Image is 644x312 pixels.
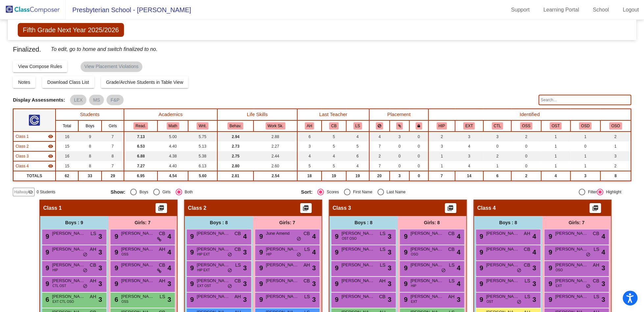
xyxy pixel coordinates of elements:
td: 5 [346,141,370,151]
td: 2 [511,132,541,141]
span: Download Class List [47,80,89,85]
span: 9 [547,233,552,240]
button: Math [167,122,179,130]
mat-icon: visibility [48,144,53,149]
span: LS [380,230,385,237]
td: 5 [322,141,346,151]
td: 2.27 [253,141,297,151]
td: 1 [570,151,600,161]
span: 9 [44,249,49,256]
td: 3 [455,132,484,141]
span: Class 4 [15,163,29,169]
td: TOTALS [13,171,56,181]
span: 9 [44,233,49,240]
div: Boys [137,189,148,195]
span: Class 3 [15,153,29,159]
span: do_not_disturb_alt [83,252,87,257]
td: 3 [455,151,484,161]
span: 4 [457,231,460,241]
span: 9 [113,249,118,256]
div: Girls: 7 [108,216,177,229]
th: Outside Support - Speech [511,120,541,132]
span: [PERSON_NAME] [555,230,588,237]
td: 0 [570,141,600,151]
td: 2.81 [217,171,254,181]
span: Fifth Grade Next Year 2025/2026 [18,23,124,37]
td: 4.40 [157,161,188,171]
span: do_not_disturb_alt [586,252,590,257]
span: 3 [243,247,247,257]
td: 8 [78,151,102,161]
td: 2 [483,151,511,161]
td: 0 [511,141,541,151]
th: Last Teacher [297,109,369,120]
th: Keep away students [369,120,390,132]
span: CB [234,246,241,253]
span: Class 3 [333,205,351,211]
span: [PERSON_NAME] [197,230,230,237]
button: Print Students Details [589,203,601,213]
td: 3 [600,151,631,161]
span: 4 [601,231,605,241]
td: 4 [297,151,322,161]
mat-icon: picture_as_pdf [302,205,310,214]
span: 4 [312,247,316,257]
td: 15 [56,141,78,151]
td: 3 [390,132,409,141]
button: OSD [579,122,591,130]
td: 0 [390,161,409,171]
span: do_not_disturb_alt [297,236,301,242]
td: 1 [483,161,511,171]
span: LS [235,262,241,269]
span: [PERSON_NAME] [266,262,299,268]
td: Hidden teacher - No Class Name [13,151,56,161]
button: Notes [13,76,36,88]
mat-icon: picture_as_pdf [446,205,454,214]
td: 4 [346,161,370,171]
th: Anne Hereford [297,120,322,132]
th: Christina Bunting [322,120,346,132]
th: Outside Support - Dyslexia [570,120,600,132]
div: Girls [160,189,171,195]
span: 9 [113,233,118,240]
div: Girls: 8 [398,216,466,229]
td: 0 [390,141,409,151]
div: Highlight [603,189,621,195]
span: CB [448,230,454,237]
button: OSO [609,122,622,130]
td: 2.94 [217,132,254,141]
td: 5.60 [188,171,217,181]
span: Presbyterian School - [PERSON_NAME] [66,5,191,15]
mat-icon: visibility [48,134,53,139]
td: 20 [369,171,390,181]
span: AH [303,262,310,269]
span: Class 4 [477,205,496,211]
span: LS [449,262,454,269]
td: 4 [322,151,346,161]
a: Learning Portal [538,5,584,15]
td: 5 [322,161,346,171]
td: 2 [369,151,390,161]
span: 3 [388,247,391,257]
th: Keep with teacher [409,120,428,132]
span: Notes [18,80,30,85]
span: do_not_disturb_alt [297,252,301,257]
td: 2 [511,171,541,181]
span: Finalized. [13,44,41,55]
td: 6.53 [124,141,158,151]
span: CB [303,230,310,237]
td: 0 [409,141,428,151]
button: Writ. [197,122,208,130]
span: View Compose Rules [18,64,62,69]
td: 1 [541,151,570,161]
span: OST OSO [342,236,357,241]
span: 0 Students [36,189,55,195]
span: 9 [478,233,483,240]
button: Print Students Details [300,203,312,213]
span: [PERSON_NAME] [486,262,519,268]
button: CB [329,122,338,130]
td: 8 [600,171,631,181]
span: 4 [457,247,460,257]
span: LS [380,262,385,269]
span: [PERSON_NAME] [486,230,519,237]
